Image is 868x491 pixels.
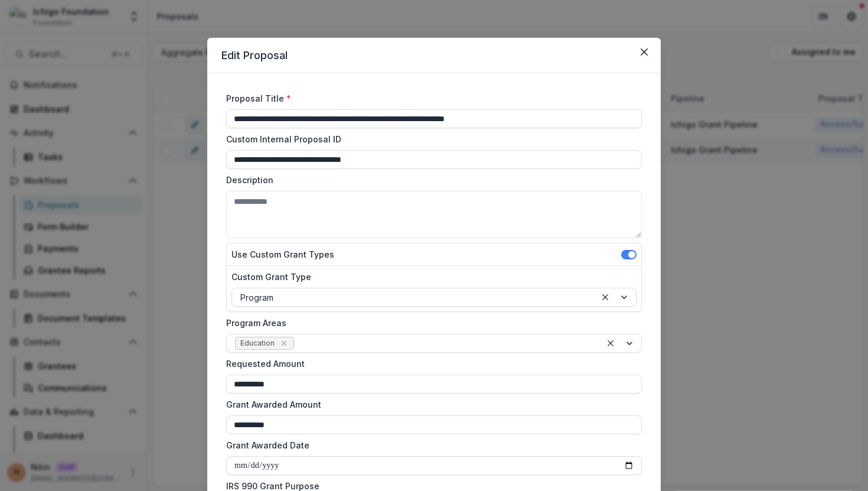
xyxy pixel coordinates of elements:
[226,398,635,411] label: Grant Awarded Amount
[226,317,635,329] label: Program Areas
[231,248,334,261] label: Use Custom Grant Types
[207,38,661,73] header: Edit Proposal
[226,439,635,451] label: Grant Awarded Date
[598,290,612,304] div: Clear selected options
[635,43,654,61] button: Close
[226,174,635,186] label: Description
[226,357,635,370] label: Requested Amount
[603,336,618,350] div: Clear selected options
[278,337,290,349] div: Remove Education
[226,133,635,145] label: Custom Internal Proposal ID
[231,271,629,283] label: Custom Grant Type
[240,339,275,347] span: Education
[226,92,635,105] label: Proposal Title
